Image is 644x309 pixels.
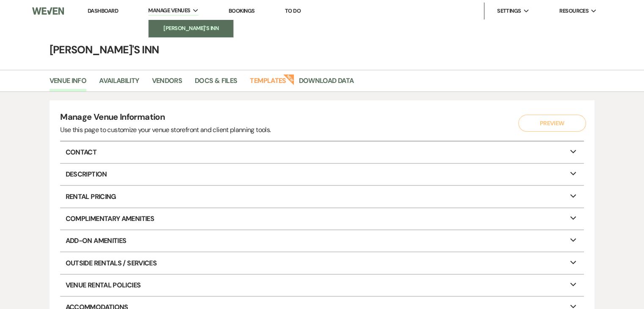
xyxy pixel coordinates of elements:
a: [PERSON_NAME]'s Inn [149,20,233,37]
strong: New [283,73,295,85]
span: Settings [497,7,521,15]
p: Add-On Amenities [60,230,583,251]
a: Availability [99,75,139,91]
span: Resources [559,7,589,15]
p: Venue Rental Policies [60,275,583,296]
div: Use this page to customize your venue storefront and client planning tools. [60,125,271,135]
span: Manage Venues [148,6,190,15]
p: Complimentary Amenities [60,208,583,229]
a: Download Data [299,75,354,91]
p: Rental Pricing [60,186,583,207]
p: Contact [60,142,583,163]
a: Vendors [152,75,182,91]
h4: Manage Venue Information [60,111,271,125]
a: Bookings [229,7,255,14]
a: To Do [285,7,301,14]
a: Docs & Files [195,75,237,91]
p: Outside Rentals / Services [60,252,583,273]
h4: [PERSON_NAME]'s Inn [17,42,627,57]
p: Description [60,164,583,185]
button: Preview [518,115,586,132]
a: Venue Info [50,75,87,91]
img: Weven Logo [32,2,64,20]
a: Dashboard [88,7,118,14]
li: [PERSON_NAME]'s Inn [153,24,229,33]
a: Preview [516,115,584,132]
a: Templates [250,75,286,91]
